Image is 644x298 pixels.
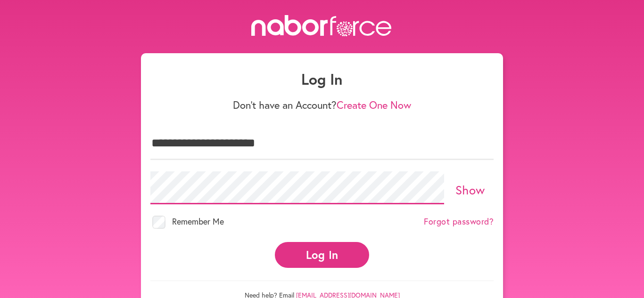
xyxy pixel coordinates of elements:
span: Remember Me [172,216,224,227]
a: Show [455,182,485,198]
p: Don't have an Account? [150,99,494,111]
a: Forgot password? [424,217,494,227]
a: Create One Now [337,98,411,112]
button: Log In [275,242,369,268]
h1: Log In [150,70,494,88]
